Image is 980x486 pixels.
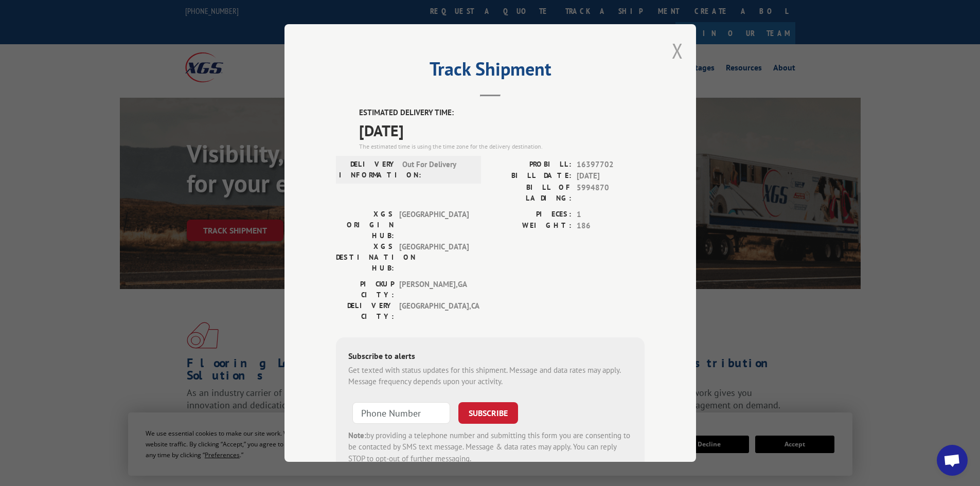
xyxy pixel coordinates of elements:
[577,220,645,232] span: 186
[352,402,450,424] input: Phone Number
[359,142,645,151] div: The estimated time is using the time zone for the delivery destination.
[490,159,572,171] label: PROBILL:
[336,300,394,322] label: DELIVERY CITY:
[490,182,572,204] label: BILL OF LADING:
[348,430,366,440] strong: Note:
[336,62,645,81] h2: Track Shipment
[937,445,968,476] a: Open chat
[336,241,394,274] label: XGS DESTINATION HUB:
[577,159,645,171] span: 16397702
[672,37,683,64] button: Close modal
[399,209,469,241] span: [GEOGRAPHIC_DATA]
[490,220,572,232] label: WEIGHT:
[402,159,472,181] span: Out For Delivery
[399,241,469,274] span: [GEOGRAPHIC_DATA]
[339,159,397,181] label: DELIVERY INFORMATION:
[348,350,632,365] div: Subscribe to alerts
[458,402,518,424] button: SUBSCRIBE
[348,365,632,388] div: Get texted with status updates for this shipment. Message and data rates may apply. Message frequ...
[490,170,572,182] label: BILL DATE:
[336,279,394,300] label: PICKUP CITY:
[399,300,469,322] span: [GEOGRAPHIC_DATA] , CA
[359,107,645,119] label: ESTIMATED DELIVERY TIME:
[336,209,394,241] label: XGS ORIGIN HUB:
[577,170,645,182] span: [DATE]
[490,209,572,221] label: PIECES:
[577,182,645,204] span: 5994870
[577,209,645,221] span: 1
[348,430,632,465] div: by providing a telephone number and submitting this form you are consenting to be contacted by SM...
[359,119,645,142] span: [DATE]
[399,279,469,300] span: [PERSON_NAME] , GA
